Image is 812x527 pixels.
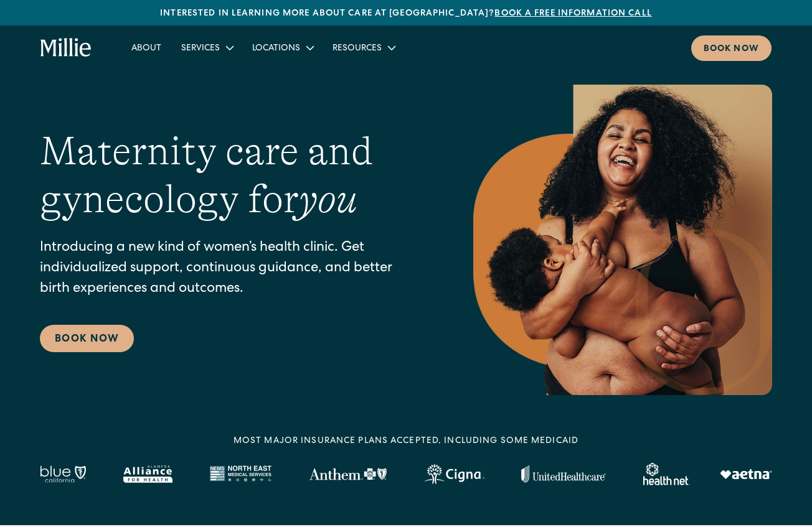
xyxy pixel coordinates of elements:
[521,465,606,483] img: United Healthcare logo
[704,43,759,56] div: Book now
[643,463,690,485] img: Healthnet logo
[40,38,92,58] a: home
[40,325,134,352] a: Book Now
[691,35,772,61] a: Book now
[242,37,323,58] div: Locations
[209,465,271,483] img: North East Medical Services logo
[252,42,300,55] div: Locations
[299,177,357,222] em: you
[40,128,423,223] h1: Maternity care and gynecology for
[40,465,86,483] img: Blue California logo
[720,469,772,479] img: Aetna logo
[181,42,220,55] div: Services
[121,37,171,58] a: About
[494,9,651,18] a: Book a free information call
[333,42,382,55] div: Resources
[40,238,423,300] p: Introducing a new kind of women’s health clinic. Get individualized support, continuous guidance,...
[424,464,484,484] img: Cigna logo
[309,468,387,480] img: Anthem Logo
[234,435,578,448] div: MOST MAJOR INSURANCE PLANS ACCEPTED, INCLUDING some MEDICAID
[473,85,772,395] img: Smiling mother with her baby in arms, celebrating body positivity and the nurturing bond of postp...
[171,37,242,58] div: Services
[123,465,172,483] img: Alameda Alliance logo
[323,37,404,58] div: Resources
